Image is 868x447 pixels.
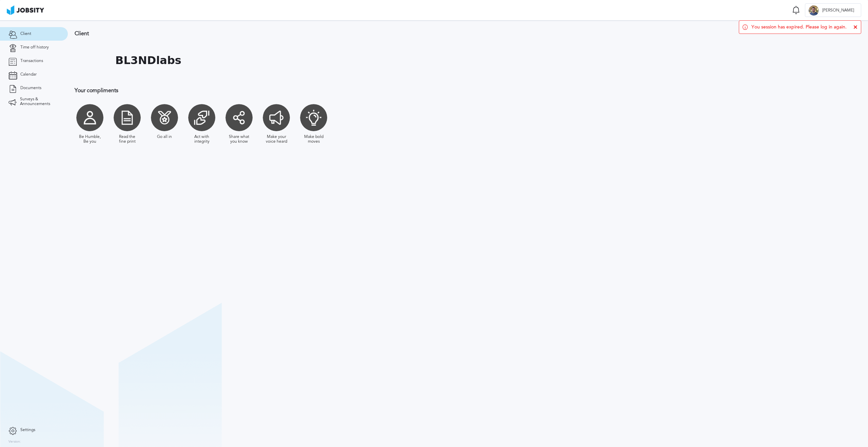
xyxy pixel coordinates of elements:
h1: BL3NDlabs [115,54,181,67]
span: Time off history [20,45,49,50]
div: Act with integrity [190,135,214,144]
label: Version: [8,440,21,444]
span: Client [20,32,31,36]
div: Be Humble, Be you [78,135,102,144]
span: Surveys & Announcements [20,97,59,106]
span: Calendar [20,72,37,77]
div: Go all in [157,135,172,139]
h3: Your compliments [75,87,442,94]
div: Share what you know [227,135,251,144]
span: You session has expired. Please log in again. [751,24,847,30]
button: G[PERSON_NAME] [805,3,861,17]
span: Transactions [20,59,43,63]
span: [PERSON_NAME] [819,8,857,13]
div: G [809,5,819,16]
div: Read the fine print [115,135,139,144]
div: Make your voice heard [264,135,288,144]
span: Settings [20,428,35,432]
div: Make bold moves [302,135,325,144]
h3: Client [75,31,442,37]
img: ab4bad089aa723f57921c736e9817d99.png [7,5,44,15]
span: Documents [20,86,41,90]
